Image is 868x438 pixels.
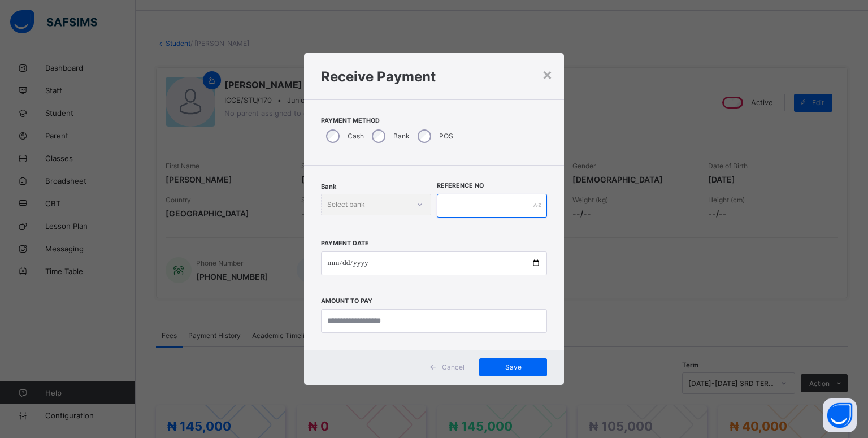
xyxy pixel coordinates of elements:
[321,297,372,305] label: Amount to pay
[437,182,484,189] label: Reference No
[321,68,548,85] h1: Receive Payment
[321,240,369,247] label: Payment Date
[321,183,336,190] span: Bank
[439,132,453,140] label: POS
[393,132,410,140] label: Bank
[321,117,548,124] span: Payment Method
[542,64,553,84] div: ×
[442,363,465,371] span: Cancel
[823,398,857,432] button: Open asap
[348,132,364,140] label: Cash
[488,363,539,371] span: Save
